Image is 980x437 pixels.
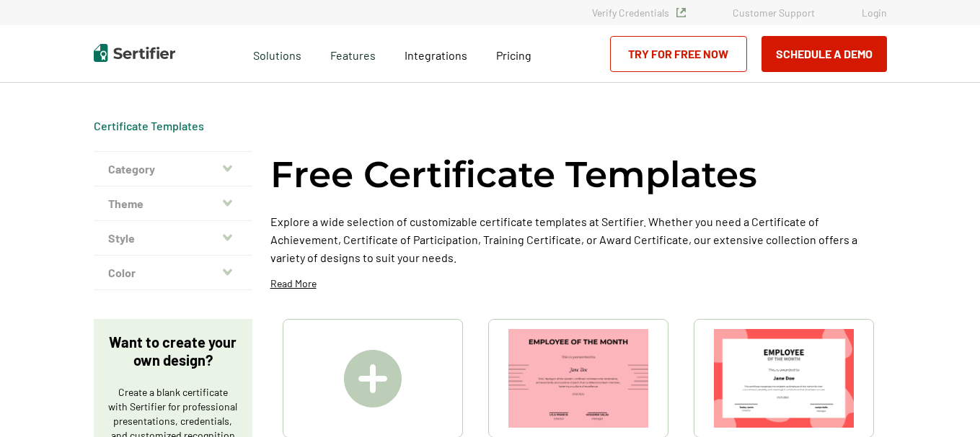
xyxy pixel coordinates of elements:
[676,8,686,17] img: Verified
[344,350,402,407] img: Create A Blank Certificate
[733,6,815,19] a: Customer Support
[94,44,175,62] img: Sertifier | Digital Credentialing Platform
[270,276,317,291] p: Read More
[94,221,252,256] button: Style
[496,45,531,63] a: Pricing
[94,119,204,132] a: Certificate Templates
[405,45,467,63] a: Integrations
[94,119,204,133] span: Certificate Templates
[714,329,854,428] img: Modern & Red Employee of the Month Certificate Template
[610,36,747,72] a: Try for Free Now
[270,212,887,266] p: Explore a wide selection of customizable certificate templates at Sertifier. Whether you need a C...
[94,119,204,133] div: Breadcrumb
[508,329,648,428] img: Simple & Modern Employee of the Month Certificate Template
[592,6,686,19] a: Verify Credentials
[405,48,467,62] span: Integrations
[94,256,252,290] button: Color
[108,333,238,369] p: Want to create your own design?
[270,151,757,198] h1: Free Certificate Templates
[330,45,376,63] span: Features
[862,6,887,19] a: Login
[496,48,531,62] span: Pricing
[253,45,301,63] span: Solutions
[94,152,252,186] button: Category
[94,186,252,221] button: Theme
